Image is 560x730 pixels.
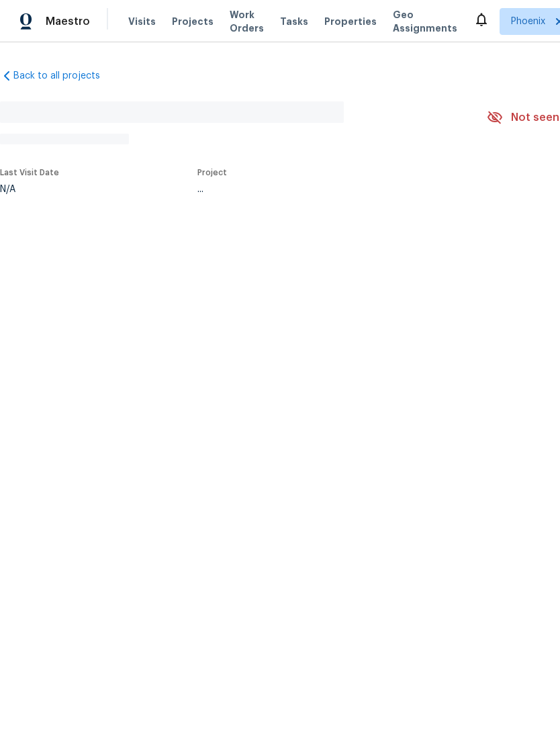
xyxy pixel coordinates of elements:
div: ... [197,185,455,194]
span: Tasks [280,17,308,26]
span: Phoenix [511,15,545,28]
span: Properties [324,15,377,28]
span: Maestro [46,15,90,28]
span: Project [197,169,227,177]
span: Work Orders [230,8,264,35]
span: Visits [128,15,156,28]
span: Geo Assignments [393,8,457,35]
span: Projects [172,15,214,28]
